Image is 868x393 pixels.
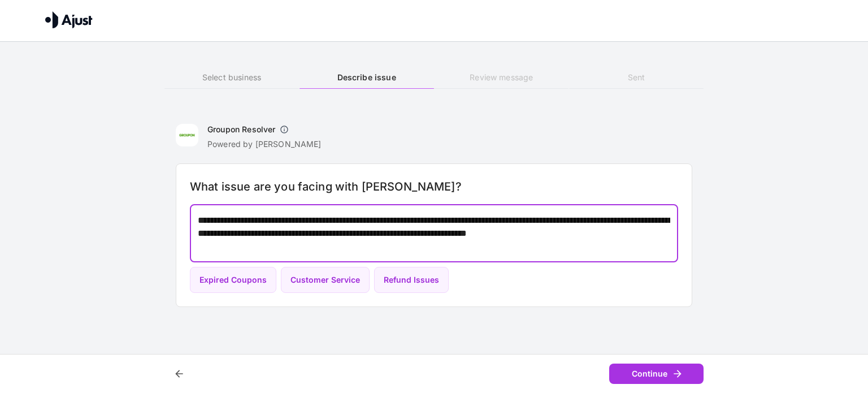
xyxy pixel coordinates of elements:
img: Groupon [176,124,198,146]
button: Customer Service [281,267,370,293]
h6: Sent [569,71,704,84]
h6: Groupon Resolver [207,124,275,135]
button: Refund Issues [374,267,449,293]
button: Expired Coupons [190,267,276,293]
img: Ajust [45,11,93,28]
h6: Review message [434,71,568,84]
h6: Describe issue [300,71,434,84]
p: Powered by [PERSON_NAME] [207,139,322,150]
h6: What issue are you facing with [PERSON_NAME]? [190,178,678,196]
h6: Select business [164,71,299,84]
button: Continue [609,364,704,385]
